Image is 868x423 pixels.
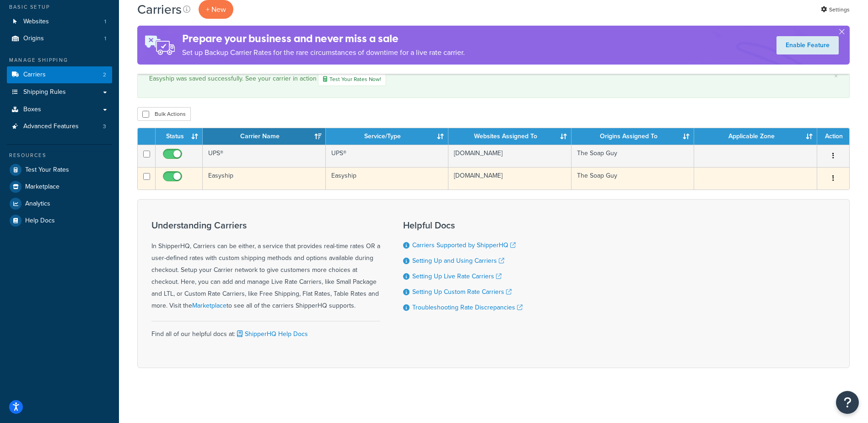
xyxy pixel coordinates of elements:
li: Origins [7,30,112,47]
a: Setting Up and Using Carriers [412,256,504,266]
td: The Soap Guy [571,145,695,167]
a: Setting Up Live Rate Carriers [412,271,501,281]
td: Easyship [326,167,449,190]
span: 3 [103,123,106,130]
th: Applicable Zone: activate to sort column ascending [694,128,817,145]
span: Carriers [23,71,46,79]
th: Websites Assigned To: activate to sort column ascending [448,128,571,145]
span: Test Your Rates [25,166,69,174]
th: Service/Type: activate to sort column ascending [326,128,449,145]
td: [DOMAIN_NAME] [448,167,571,190]
a: Marketplace [192,301,226,310]
a: Settings [821,3,850,16]
td: [DOMAIN_NAME] [448,145,571,167]
a: Setting Up Custom Rate Carriers [412,287,512,297]
span: Help Docs [25,217,55,225]
a: ShipperHQ Help Docs [235,329,308,339]
th: Action [817,128,849,145]
p: Set up Backup Carrier Rates for the rare circumstances of downtime for a live rate carrier. [182,46,465,59]
a: Help Docs [7,212,112,229]
a: Carriers Supported by ShipperHQ [412,240,516,250]
button: Bulk Actions [137,107,191,121]
a: Boxes [7,101,112,118]
span: Shipping Rules [23,88,66,96]
th: Carrier Name: activate to sort column ascending [203,128,326,145]
th: Status: activate to sort column ascending [156,128,203,145]
div: Basic Setup [7,3,112,11]
div: In ShipperHQ, Carriers can be either, a service that provides real-time rates OR a user-defined r... [151,220,380,312]
h1: Carriers [137,0,182,18]
span: Advanced Features [23,123,79,130]
a: Test Your Rates Now! [318,72,386,86]
span: Websites [23,18,49,26]
h3: Helpful Docs [403,220,523,230]
img: ad-rules-rateshop-fe6ec290ccb7230408bd80ed9643f0289d75e0ffd9eb532fc0e269fcd187b520.png [137,26,182,65]
span: Marketplace [25,183,59,191]
a: Carriers 2 [7,66,112,83]
h3: Understanding Carriers [151,220,380,230]
span: Analytics [25,200,50,208]
td: UPS® [326,145,449,167]
span: 2 [103,71,106,79]
span: 1 [104,35,106,43]
li: Carriers [7,66,112,83]
a: Test Your Rates [7,162,112,178]
td: UPS® [203,145,326,167]
h4: Prepare your business and never miss a sale [182,31,465,46]
div: Resources [7,152,112,159]
button: Open Resource Center [836,391,859,414]
span: 1 [104,18,106,26]
a: Marketplace [7,179,112,195]
a: Shipping Rules [7,84,112,101]
div: Easyship was saved successfully. See your carrier in action [149,72,838,86]
a: Troubleshooting Rate Discrepancies [412,303,523,312]
th: Origins Assigned To: activate to sort column ascending [571,128,695,145]
span: Boxes [23,106,41,114]
li: Advanced Features [7,118,112,135]
a: Origins 1 [7,30,112,47]
a: Advanced Features 3 [7,118,112,135]
li: Websites [7,13,112,30]
a: × [834,72,838,80]
a: Enable Feature [776,36,839,54]
span: Origins [23,35,44,43]
div: Manage Shipping [7,56,112,64]
a: Analytics [7,195,112,212]
td: The Soap Guy [571,167,695,190]
div: Find all of our helpful docs at: [151,321,380,340]
a: Websites 1 [7,13,112,30]
td: Easyship [203,167,326,190]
